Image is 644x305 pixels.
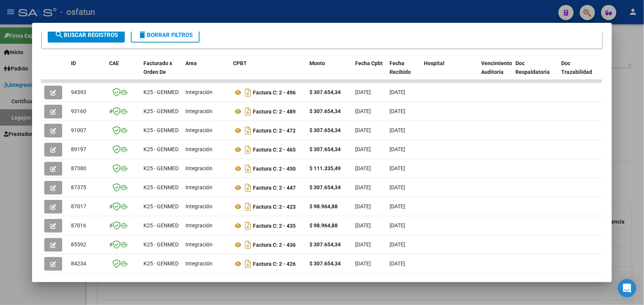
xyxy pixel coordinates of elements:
[253,89,296,96] strong: Factura C: 2 - 496
[243,201,253,213] i: Descargar documento
[390,89,405,95] span: [DATE]
[355,222,371,228] span: [DATE]
[68,55,106,89] datatable-header-cell: ID
[185,260,213,267] span: Integración
[481,60,512,75] span: Vencimiento Auditoría
[185,241,213,248] span: Integración
[309,184,341,190] strong: $ 307.654,34
[230,55,306,89] datatable-header-cell: CPBT
[71,89,86,95] span: 94593
[182,55,230,89] datatable-header-cell: Area
[253,261,296,267] strong: Factura C: 2 - 426
[618,279,636,297] div: Open Intercom Messenger
[71,184,86,190] span: 87375
[561,60,592,75] span: Doc Trazabilidad
[143,260,179,267] span: K25 - GENMED
[390,241,405,248] span: [DATE]
[106,55,140,89] datatable-header-cell: CAE
[309,89,341,95] strong: $ 307.654,34
[355,127,371,133] span: [DATE]
[253,242,296,248] strong: Factura C: 2 - 436
[55,30,64,39] mat-icon: search
[71,165,86,171] span: 87380
[143,108,179,114] span: K25 - GENMED
[309,146,341,152] strong: $ 307.654,34
[138,32,193,38] span: Borrar Filtros
[109,60,119,66] span: CAE
[355,108,371,114] span: [DATE]
[185,146,213,152] span: Integración
[185,184,213,190] span: Integración
[71,222,86,228] span: 87016
[185,222,213,228] span: Integración
[243,182,253,194] i: Descargar documento
[138,30,147,39] mat-icon: delete
[390,203,405,209] span: [DATE]
[355,60,383,66] span: Fecha Cpbt
[143,165,179,171] span: K25 - GENMED
[309,222,338,228] strong: $ 98.964,88
[309,241,341,248] strong: $ 307.654,34
[143,60,172,75] span: Facturado x Orden De
[355,241,371,248] span: [DATE]
[352,55,386,89] datatable-header-cell: Fecha Cpbt
[143,241,179,248] span: K25 - GENMED
[71,203,86,209] span: 87017
[390,222,405,228] span: [DATE]
[71,108,86,114] span: 93160
[355,165,371,171] span: [DATE]
[355,184,371,190] span: [DATE]
[386,55,421,89] datatable-header-cell: Fecha Recibido
[512,55,558,89] datatable-header-cell: Doc Respaldatoria
[243,163,253,175] i: Descargar documento
[478,55,512,89] datatable-header-cell: Vencimiento Auditoría
[306,55,352,89] datatable-header-cell: Monto
[355,203,371,209] span: [DATE]
[253,166,296,172] strong: Factura C: 2 - 450
[71,241,86,248] span: 85592
[390,108,405,114] span: [DATE]
[185,60,197,66] span: Area
[185,203,213,209] span: Integración
[143,146,179,152] span: K25 - GENMED
[355,89,371,95] span: [DATE]
[390,127,405,133] span: [DATE]
[309,203,338,209] strong: $ 98.964,88
[309,60,325,66] span: Monto
[421,55,478,89] datatable-header-cell: Hospital
[309,165,341,171] strong: $ 111.335,49
[390,165,405,171] span: [DATE]
[309,260,341,267] strong: $ 307.654,34
[515,60,550,75] span: Doc Respaldatoria
[243,220,253,232] i: Descargar documento
[390,260,405,267] span: [DATE]
[243,239,253,251] i: Descargar documento
[143,89,179,95] span: K25 - GENMED
[390,184,405,190] span: [DATE]
[143,203,179,209] span: K25 - GENMED
[243,105,253,118] i: Descargar documento
[309,108,341,114] strong: $ 307.654,34
[243,125,253,137] i: Descargar documento
[253,109,296,115] strong: Factura C: 2 - 489
[558,55,604,89] datatable-header-cell: Doc Trazabilidad
[55,32,118,38] span: Buscar Registros
[140,55,182,89] datatable-header-cell: Facturado x Orden De
[390,146,405,152] span: [DATE]
[253,147,296,153] strong: Factura C: 2 - 465
[143,127,179,133] span: K25 - GENMED
[71,60,76,66] span: ID
[131,27,200,43] button: Borrar Filtros
[48,27,125,43] button: Buscar Registros
[355,260,371,267] span: [DATE]
[355,146,371,152] span: [DATE]
[233,60,247,66] span: CPBT
[71,260,86,267] span: 84234
[71,127,86,133] span: 91007
[185,165,213,171] span: Integración
[253,223,296,229] strong: Factura C: 2 - 435
[185,89,213,95] span: Integración
[253,204,296,210] strong: Factura C: 2 - 423
[309,127,341,133] strong: $ 307.654,34
[243,86,253,99] i: Descargar documento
